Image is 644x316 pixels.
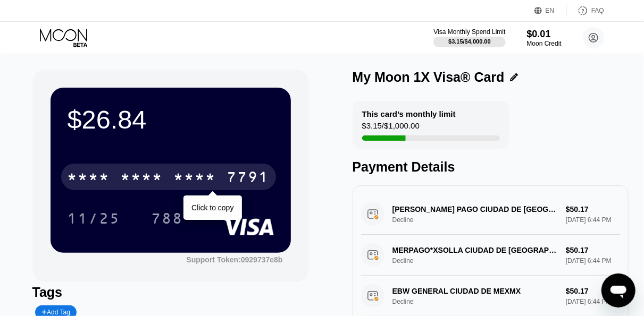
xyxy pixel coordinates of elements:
div: This card’s monthly limit [362,109,456,118]
div: Tags [32,285,309,300]
div: Click to copy [191,203,233,212]
div: Payment Details [353,159,629,175]
div: 7791 [227,170,270,187]
div: $0.01Moon Credit [527,29,562,47]
div: $0.01 [527,29,562,40]
div: 11/25 [60,205,129,232]
div: 788 [144,205,191,232]
div: Moon Credit [527,40,562,47]
div: My Moon 1X Visa® Card [353,70,505,85]
div: $3.15 / $1,000.00 [362,121,420,135]
div: 11/25 [68,211,121,228]
div: FAQ [591,7,604,14]
div: $26.84 [68,105,274,134]
div: Add Tag [41,309,70,316]
div: $3.15 / $4,000.00 [448,38,491,45]
iframe: Schaltfläche zum Öffnen des Messaging-Fensters [601,274,635,308]
div: FAQ [567,5,604,16]
div: EN [546,7,555,14]
div: EN [534,5,567,16]
div: 788 [152,211,183,228]
div: Support Token: 0929737e8b [186,255,282,264]
div: Visa Monthly Spend Limit [433,28,505,36]
div: Support Token:0929737e8b [186,255,282,264]
div: Visa Monthly Spend Limit$3.15/$4,000.00 [433,28,505,47]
